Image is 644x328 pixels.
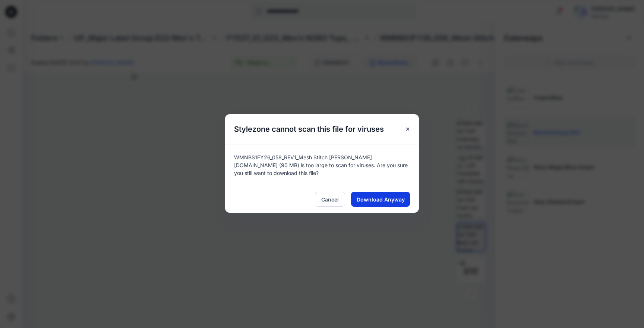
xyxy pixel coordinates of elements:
div: WMNBS1FY26_058_REV1_Mesh Stitch [PERSON_NAME] [DOMAIN_NAME] (90 MB) is too large to scan for viru... [225,144,419,186]
span: Cancel [321,196,339,203]
button: Close [401,122,414,136]
button: Download Anyway [351,192,410,207]
span: Download Anyway [357,196,405,203]
button: Cancel [315,192,345,207]
h5: Stylezone cannot scan this file for viruses [225,114,393,144]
